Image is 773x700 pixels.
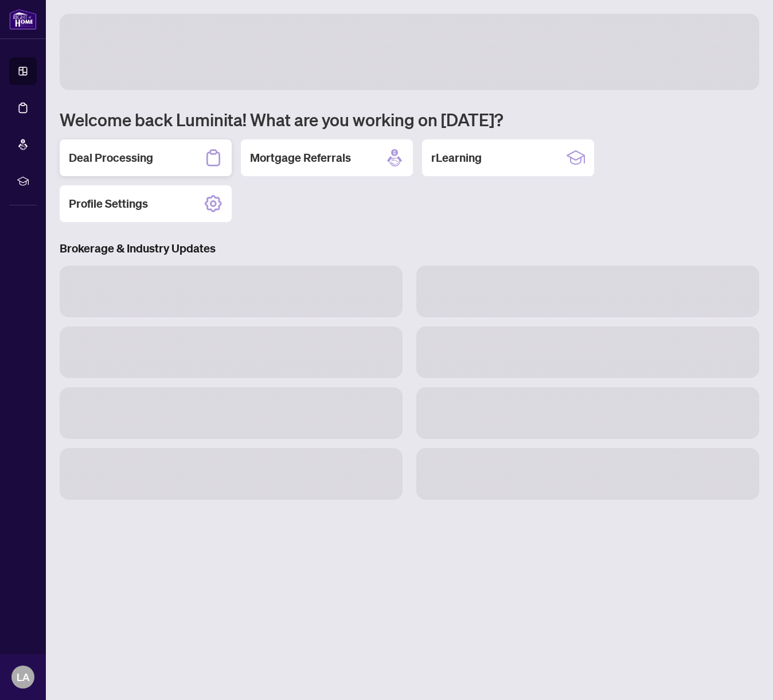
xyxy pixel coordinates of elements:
[250,150,351,166] h2: Mortgage Referrals
[60,108,759,130] h1: Welcome back Luminita! What are you working on [DATE]?
[60,240,759,256] h3: Brokerage & Industry Updates
[431,150,482,166] h2: rLearning
[69,150,153,166] h2: Deal Processing
[17,669,30,685] span: LA
[69,196,148,212] h2: Profile Settings
[9,9,37,30] img: logo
